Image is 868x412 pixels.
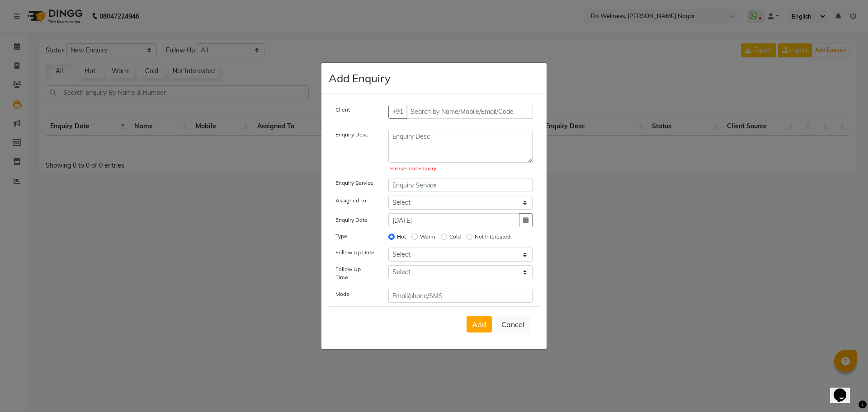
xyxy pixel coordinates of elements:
[390,165,531,173] div: Please add Enquiry
[335,216,368,224] label: Enquiry Date
[335,265,375,281] label: Follow Up Time
[472,320,486,329] span: Add
[388,289,533,303] input: Email/phone/SMS
[388,178,533,192] input: Enquiry Service
[475,233,510,241] label: Not Interested
[420,233,435,241] label: Warm
[335,179,373,187] label: Enquiry Service
[335,232,347,240] label: Type
[335,197,366,205] label: Assigned To
[335,290,349,298] label: Mode
[406,105,533,119] input: Search by Name/Mobile/Email/Code
[397,233,406,241] label: Hot
[335,131,368,139] label: Enquiry Desc
[830,376,859,403] iframe: chat widget
[495,316,530,333] button: Cancel
[467,316,492,332] button: Add
[335,106,350,114] label: Client
[449,233,461,241] label: Cold
[329,70,391,86] h4: Add Enquiry
[388,105,407,119] button: +91
[335,248,374,257] label: Follow Up Date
